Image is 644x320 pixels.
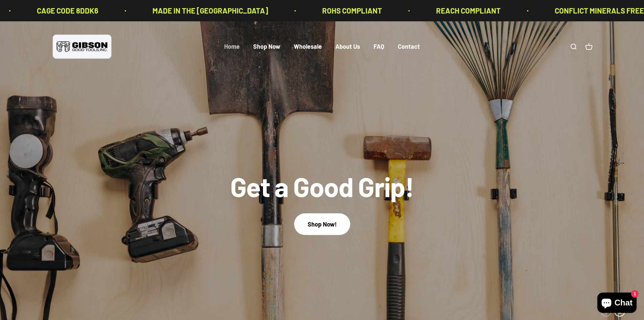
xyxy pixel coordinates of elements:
[294,213,350,235] a: Shop Now!
[29,5,91,17] p: CAGE CODE 8DDK6
[374,43,384,50] a: FAQ
[547,5,636,17] p: CONFLICT MINERALS FREE
[224,43,240,50] a: Home
[398,43,420,50] a: Contact
[253,43,280,50] a: Shop Now
[294,43,322,50] a: Wholesale
[145,5,260,17] p: MADE IN THE [GEOGRAPHIC_DATA]
[230,170,414,202] split-lines: Get a Good Grip!
[314,5,374,17] p: ROHS COMPLIANT
[335,43,360,50] a: About Us
[428,5,493,17] p: REACH COMPLIANT
[595,293,639,315] inbox-online-store-chat: Shopify online store chat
